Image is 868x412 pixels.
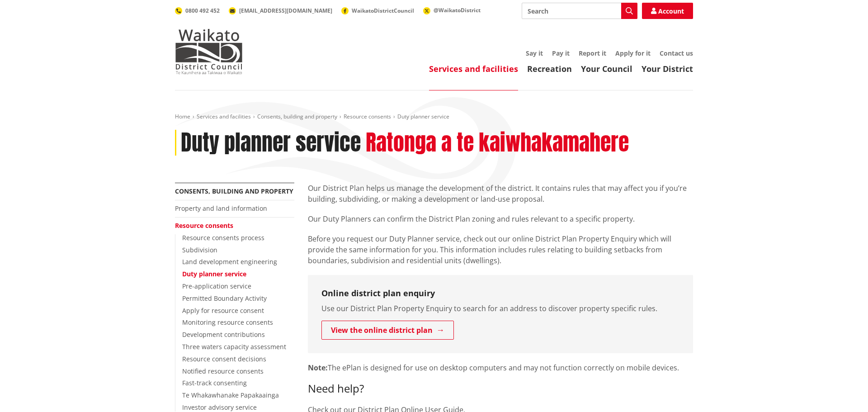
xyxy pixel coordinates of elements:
[434,6,481,14] span: @WaikatoDistrict
[321,321,454,340] a: View the online district plan
[341,7,414,14] a: WaikatoDistrictCouncil
[175,113,190,120] a: Home
[615,49,651,57] a: Apply for it
[579,49,606,57] a: Report it
[175,187,293,195] a: Consents, building and property
[352,7,414,14] span: WaikatoDistrictCouncil
[642,63,693,74] a: Your District
[308,213,693,224] p: Our Duty Planners can confirm the District Plan zoning and rules relevant to a specific property.
[308,363,328,373] strong: Note:
[308,233,693,266] p: Before you request our Duty Planner service, check out our online District Plan Property Enquiry ...
[182,257,277,266] a: Land development engineering
[182,330,265,339] a: Development contributions
[660,49,693,57] a: Contact us
[182,391,279,399] a: Te Whakawhanake Papakaainga
[229,7,332,14] a: [EMAIL_ADDRESS][DOMAIN_NAME]
[182,270,246,278] a: Duty planner service
[552,49,570,57] a: Pay it
[175,29,243,74] img: Waikato District Council - Te Kaunihera aa Takiwaa o Waikato
[527,63,572,74] a: Recreation
[366,130,629,156] h2: Ratonga a te kaiwhakamahere
[522,3,637,19] input: Search input
[175,113,693,121] nav: breadcrumb
[182,318,273,327] a: Monitoring resource consents
[581,63,632,74] a: Your Council
[182,379,247,387] a: Fast-track consenting
[239,7,332,14] span: [EMAIL_ADDRESS][DOMAIN_NAME]
[308,183,693,204] p: Our District Plan helps us manage the development of the district. It contains rules that may aff...
[308,362,693,373] p: The ePlan is designed for use on desktop computers and may not function correctly on mobile devices.
[257,113,337,120] a: Consents, building and property
[182,233,264,242] a: Resource consents process
[185,7,220,14] span: 0800 492 452
[182,294,267,303] a: Permitted Boundary Activity
[181,130,361,156] h1: Duty planner service
[182,306,264,315] a: Apply for resource consent
[321,303,679,314] p: Use our District Plan Property Enquiry to search for an address to discover property specific rules.
[642,3,693,19] a: Account
[182,246,217,254] a: Subdivision
[175,7,220,14] a: 0800 492 452
[175,204,267,213] a: Property and land information
[526,49,543,57] a: Say it
[182,355,266,363] a: Resource consent decisions
[182,342,286,351] a: Three waters capacity assessment
[826,374,859,407] iframe: Messenger Launcher
[182,403,257,412] a: Investor advisory service
[344,113,391,120] a: Resource consents
[182,367,264,375] a: Notified resource consents
[397,113,449,120] span: Duty planner service
[321,289,679,298] h3: Online district plan enquiry
[423,6,481,14] a: @WaikatoDistrict
[182,282,251,290] a: Pre-application service
[429,63,518,74] a: Services and facilities
[308,382,693,395] h3: Need help?
[175,221,233,230] a: Resource consents
[197,113,251,120] a: Services and facilities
